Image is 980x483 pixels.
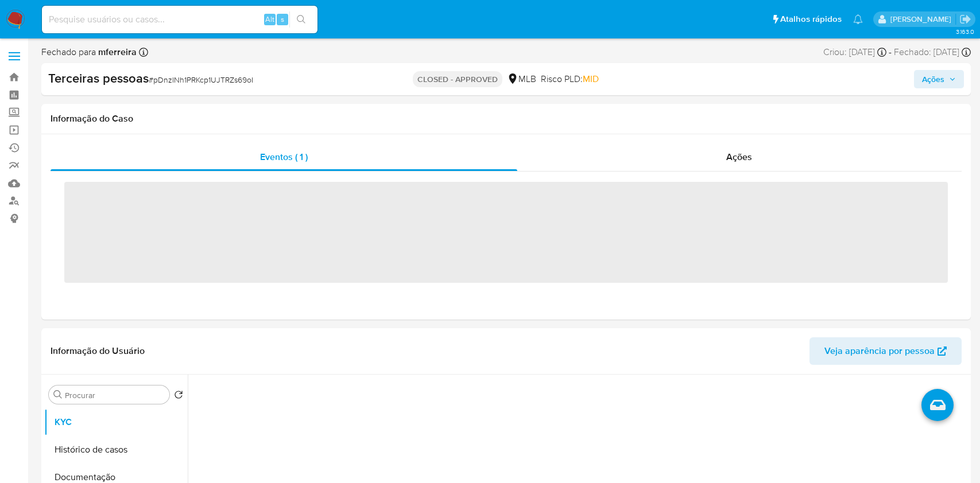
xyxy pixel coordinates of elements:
[824,337,935,365] span: Veja aparência por pessoa
[44,436,188,463] button: Histórico de casos
[44,408,188,436] button: KYC
[583,72,599,85] span: MID
[959,13,971,25] a: Sair
[853,14,863,24] a: Notificações
[51,113,962,124] h1: Informação do Caso
[507,73,536,85] div: MLB
[48,69,149,87] b: Terceiras pessoas
[265,14,274,25] span: Alt
[41,46,137,59] span: Fechado para
[890,14,955,25] p: magno.ferreira@mercadopago.com.br
[894,46,971,59] div: Fechado: [DATE]
[281,14,284,25] span: s
[889,46,892,59] span: -
[53,390,63,399] button: Procurar
[780,13,842,25] span: Atalhos rápidos
[726,150,752,163] span: Ações
[413,71,502,87] p: CLOSED - APPROVED
[96,45,137,59] b: mferreira
[809,337,962,365] button: Veja aparência por pessoa
[914,70,964,88] button: Ações
[65,390,165,400] input: Procurar
[541,73,599,85] span: Risco PLD:
[260,150,308,163] span: Eventos ( 1 )
[149,74,253,85] span: # pDnzINh1PRKcp1UJTRZs69oI
[289,11,313,28] button: search-icon
[174,390,183,403] button: Retornar ao pedido padrão
[922,70,944,88] span: Ações
[64,182,948,283] span: ‌
[42,12,317,27] input: Pesquise usuários ou casos...
[823,46,886,59] div: Criou: [DATE]
[51,345,145,357] h1: Informação do Usuário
